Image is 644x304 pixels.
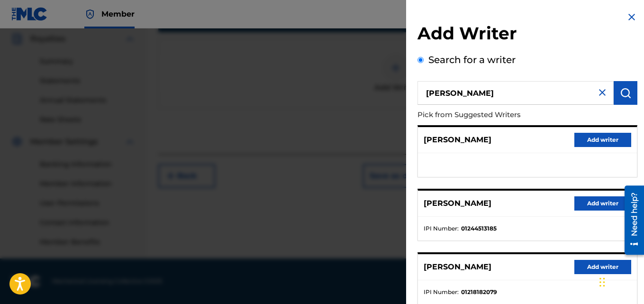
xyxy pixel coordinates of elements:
span: IPI Number : [424,224,459,233]
label: Search for a writer [428,54,516,65]
span: IPI Number : [424,288,459,296]
p: [PERSON_NAME] [424,134,491,146]
iframe: Chat Widget [597,258,644,304]
strong: 01244513185 [461,224,497,233]
h2: Add Writer [417,23,637,47]
img: close [597,87,608,98]
strong: 01218182079 [461,288,497,296]
img: Top Rightsholder [84,9,96,20]
input: Search writer's name or IPI Number [417,81,614,105]
div: Drag [599,268,605,296]
p: [PERSON_NAME] [424,261,491,273]
button: Add writer [574,133,631,147]
p: Pick from Suggested Writers [417,105,583,125]
button: Add writer [574,196,631,211]
button: Add writer [574,260,631,274]
iframe: Resource Center [617,182,644,258]
p: [PERSON_NAME] [424,198,491,209]
img: Search Works [620,87,631,99]
span: Member [101,9,135,19]
img: MLC Logo [11,7,48,21]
